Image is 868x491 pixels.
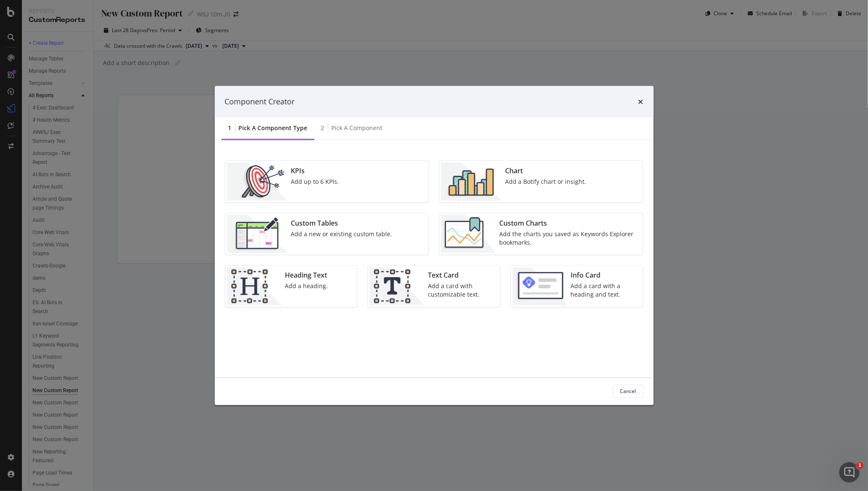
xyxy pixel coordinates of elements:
div: modal [215,86,654,405]
div: Pick a Component [332,123,383,132]
div: Custom Tables [291,218,392,228]
div: Add up to 6 KPIs. [291,177,339,185]
img: Chdk0Fza.png [441,215,496,253]
img: 9fcGIRyhgxRLRpur6FCk681sBQ4rDmX99LnU5EkywwAAAAAElFTkSuQmCC [513,267,568,305]
img: __UUOcd1.png [227,162,288,200]
div: Text Card [428,270,495,280]
div: Add a card with customizable text. [428,282,495,299]
img: CtJ9-kHf.png [227,267,282,305]
div: Cancel [620,388,636,395]
div: Add a heading. [285,282,328,290]
div: Add the charts you saved as Keywords Explorer bookmarks. [499,229,638,246]
div: Add a Botify chart or insight. [505,177,586,185]
div: Add a card with a heading and text. [571,282,638,299]
button: Cancel [613,385,644,398]
div: 1 [228,123,232,132]
div: Heading Text [285,270,328,280]
div: times [638,96,644,107]
div: Info Card [571,270,638,280]
img: BHjNRGjj.png [441,162,502,200]
div: 2 [321,123,324,132]
div: Chart [505,166,586,175]
div: Custom Charts [499,218,638,228]
iframe: Intercom live chat [839,462,860,483]
img: CzM_nd8v.png [227,215,288,253]
div: Component Creator [225,96,295,107]
div: KPIs [291,166,339,175]
img: CIPqJSrR.png [370,267,425,305]
div: Add a new or existing custom table. [291,229,392,238]
div: Pick a Component type [239,123,308,132]
span: 1 [857,462,863,469]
